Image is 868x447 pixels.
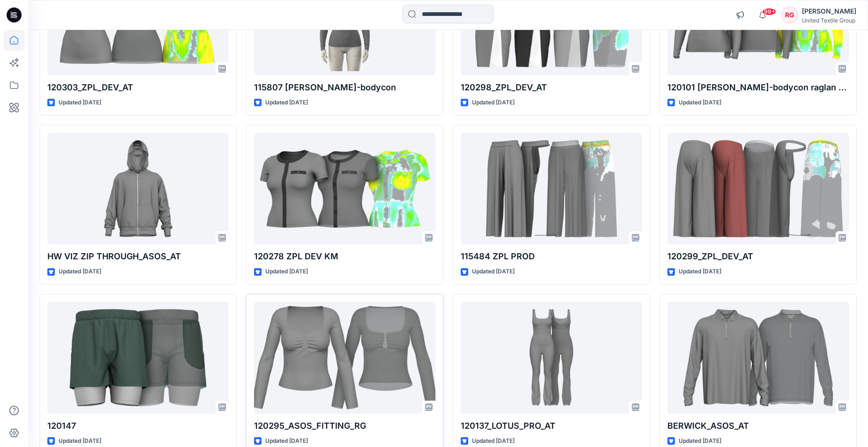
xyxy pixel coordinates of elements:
[47,250,229,263] p: HW VIZ ZIP THROUGH_ASOS_AT
[254,302,435,414] a: 120295_ASOS_FITTING_RG
[254,81,435,94] p: 115807 [PERSON_NAME]-bodycon
[802,6,856,17] div: [PERSON_NAME]
[59,436,101,446] p: Updated [DATE]
[254,250,435,263] p: 120278 ZPL DEV KM
[265,436,308,446] p: Updated [DATE]
[254,419,435,432] p: 120295_ASOS_FITTING_RG
[762,8,776,15] span: 99+
[679,98,721,108] p: Updated [DATE]
[461,419,642,432] p: 120137_LOTUS_PRO_AT
[47,302,229,414] a: 120147
[667,133,849,245] a: 120299_ZPL_DEV_AT
[667,250,849,263] p: 120299_ZPL_DEV_AT
[679,267,721,277] p: Updated [DATE]
[265,98,308,108] p: Updated [DATE]
[667,419,849,432] p: BERWICK_ASOS_AT
[47,133,229,245] a: HW VIZ ZIP THROUGH_ASOS_AT
[461,81,642,94] p: 120298_ZPL_DEV_AT
[461,133,642,245] a: 115484 ZPL PROD
[802,17,856,24] div: United Textile Group
[47,81,229,94] p: 120303_ZPL_DEV_AT
[461,250,642,263] p: 115484 ZPL PROD
[667,302,849,414] a: BERWICK_ASOS_AT
[59,267,101,277] p: Updated [DATE]
[47,419,229,432] p: 120147
[265,267,308,277] p: Updated [DATE]
[667,81,849,94] p: 120101 [PERSON_NAME]-bodycon raglan with sh dart
[59,98,101,108] p: Updated [DATE]
[781,7,798,23] div: RG
[461,302,642,414] a: 120137_LOTUS_PRO_AT
[472,98,515,108] p: Updated [DATE]
[679,436,721,446] p: Updated [DATE]
[472,436,515,446] p: Updated [DATE]
[472,267,515,277] p: Updated [DATE]
[254,133,435,245] a: 120278 ZPL DEV KM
